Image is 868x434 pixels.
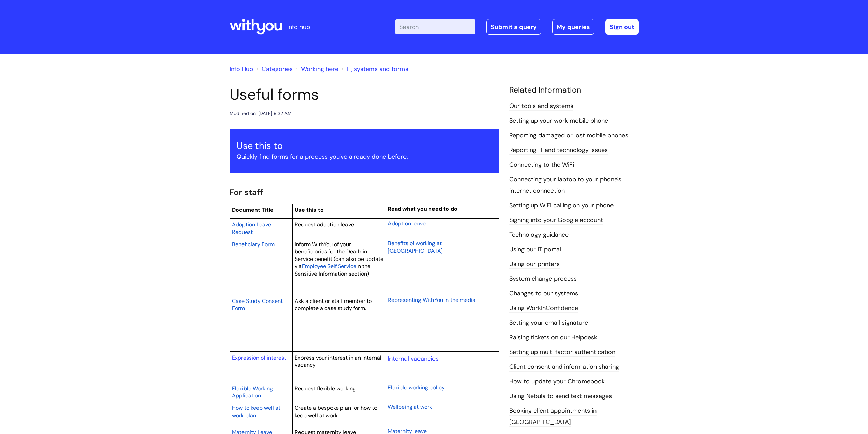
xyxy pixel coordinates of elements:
a: Using Nebula to send text messages [509,392,612,401]
span: How to keep well at work plan [232,404,280,419]
a: IT, systems and forms [347,65,408,73]
p: Quickly find forms for a process you've already done before. [237,151,492,162]
a: Adoption Leave Request [232,220,271,236]
a: Categories [262,65,293,73]
a: Setting up your work mobile phone [509,116,608,125]
a: Expression of interest [232,354,286,361]
span: Request flexible working [295,385,356,392]
a: System change process [509,275,577,283]
a: Connecting to the WiFi [509,160,574,169]
span: Create a bespoke plan for how to keep well at work [295,404,377,419]
a: Working here [301,65,338,73]
span: Request adoption leave [295,221,354,228]
li: IT, systems and forms [340,64,408,74]
a: Adoption leave [388,219,426,227]
span: Benefits of working at [GEOGRAPHIC_DATA] [388,240,443,254]
a: Using WorkInConfidence [509,304,578,313]
a: Technology guidance [509,230,569,239]
span: Beneficiary Form [232,241,275,248]
span: Inform WithYou of your beneficiaries for the Death in Service benefit (can also be update via [295,241,383,270]
a: Beneficiary Form [232,240,275,248]
a: Setting up WiFi calling on your phone [509,201,614,210]
li: Solution home [255,64,293,74]
span: in the Sensitive Information section) [295,263,370,277]
a: Wellbeing at work [388,403,432,411]
span: Use this to [295,206,324,213]
a: Employee Self Service [302,262,356,270]
a: Benefits of working at [GEOGRAPHIC_DATA] [388,239,443,255]
a: Flexible Working Application [232,384,273,400]
a: Reporting IT and technology issues [509,146,608,155]
h3: Use this to [237,140,492,151]
a: Raising tickets on our Helpdesk [509,333,597,342]
a: Using our printers [509,260,560,269]
a: Changes to our systems [509,289,578,298]
h4: Related Information [509,85,639,95]
span: Representing WithYou in the media [388,296,475,304]
div: Modified on: [DATE] 9:32 AM [230,109,292,118]
span: Adoption leave [388,220,426,227]
span: Read what you need to do [388,205,457,212]
p: info hub [287,22,310,32]
span: Adoption Leave Request [232,221,271,236]
a: Info Hub [230,65,253,73]
span: Case Study Consent Form [232,297,283,312]
a: Flexible working policy [388,383,445,391]
span: Express your interest in an internal vacancy [295,354,381,369]
a: How to keep well at work plan [232,404,280,419]
span: Wellbeing at work [388,403,432,410]
a: Booking client appointments in [GEOGRAPHIC_DATA] [509,407,597,426]
span: Employee Self Service [302,263,356,270]
a: Reporting damaged or lost mobile phones [509,131,628,140]
span: Flexible Working Application [232,385,273,400]
div: | - [395,19,639,35]
a: Client consent and information sharing [509,363,619,372]
span: Document Title [232,206,274,213]
a: Submit a query [486,19,541,35]
a: My queries [552,19,594,35]
a: Setting up multi factor authentication [509,348,615,357]
a: Setting your email signature [509,319,588,327]
a: How to update your Chromebook [509,377,605,386]
a: Using our IT portal [509,245,561,254]
span: For staff [230,187,263,197]
span: Flexible working policy [388,384,445,391]
a: Our tools and systems [509,102,573,111]
a: Case Study Consent Form [232,297,283,312]
a: Internal vacancies [388,354,439,363]
a: Sign out [605,19,639,35]
input: Search [395,19,475,34]
a: Connecting your laptop to your phone's internet connection [509,175,621,195]
a: Signing into your Google account [509,216,603,225]
li: Working here [294,64,338,74]
a: Representing WithYou in the media [388,296,475,304]
h1: Useful forms [230,85,499,104]
span: Ask a client or staff member to complete a case study form. [295,297,372,312]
